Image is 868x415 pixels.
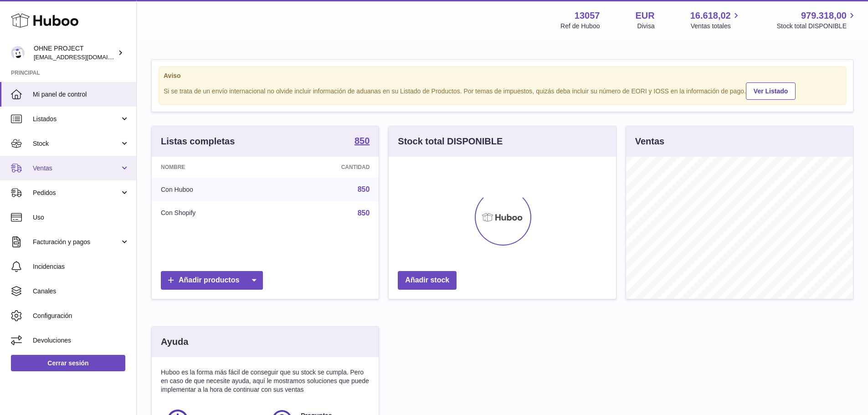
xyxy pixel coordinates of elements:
span: 16.618,02 [690,10,731,22]
a: 979.318,00 Stock total DISPONIBLE [777,10,857,31]
th: Nombre [152,157,272,178]
div: Divisa [637,22,655,31]
h3: Ayuda [161,336,188,348]
span: Mi panel de control [33,90,129,99]
div: Ref de Huboo [560,22,600,31]
strong: Aviso [164,72,841,80]
span: Facturación y pagos [33,238,120,246]
div: OHNE PROJECT [34,44,116,61]
td: Con Shopify [152,201,272,225]
span: Uso [33,213,129,222]
p: Huboo es la forma más fácil de conseguir que su stock se cumpla. Pero en caso de que necesite ayu... [161,368,370,394]
strong: EUR [635,10,654,22]
strong: 850 [354,136,370,145]
span: Pedidos [33,189,120,197]
span: Configuración [33,312,129,320]
div: Si se trata de un envío internacional no olvide incluir información de aduanas en su Listado de P... [164,81,841,100]
a: 850 [358,209,370,217]
span: [EMAIL_ADDRESS][DOMAIN_NAME] [34,53,134,61]
a: Cerrar sesión [11,355,125,371]
h3: Stock total DISPONIBLE [398,135,503,148]
a: 850 [358,185,370,193]
h3: Ventas [635,135,664,148]
span: Listados [33,115,120,123]
span: Ventas [33,164,120,173]
span: Incidencias [33,262,129,271]
a: Ver Listado [746,82,796,100]
span: 979.318,00 [801,10,847,22]
th: Cantidad [272,157,379,178]
img: internalAdmin-13057@internal.huboo.com [11,46,25,60]
td: Con Huboo [152,178,272,201]
span: Devoluciones [33,336,129,345]
span: Canales [33,287,129,296]
h3: Listas completas [161,135,235,148]
span: Stock [33,139,120,148]
span: Stock total DISPONIBLE [777,22,857,31]
a: 850 [354,136,370,147]
a: 16.618,02 Ventas totales [690,10,741,31]
a: Añadir productos [161,271,263,290]
a: Añadir stock [398,271,457,290]
span: Ventas totales [691,22,741,31]
strong: 13057 [575,10,600,22]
